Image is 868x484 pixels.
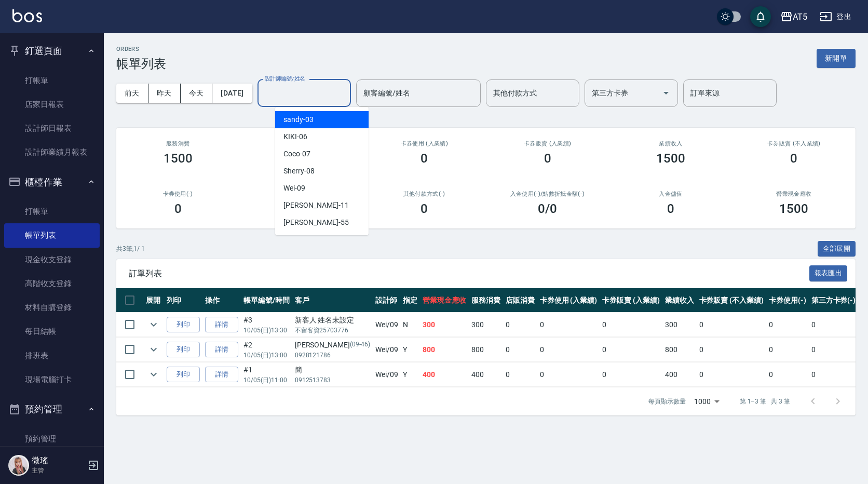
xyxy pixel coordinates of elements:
[283,114,314,125] span: sandy -03
[766,313,809,337] td: 0
[243,326,290,335] p: 10/05 (日) 13:30
[537,313,600,337] td: 0
[4,272,100,295] a: 高階收支登錄
[662,313,697,337] td: 300
[295,351,370,360] p: 0928121786
[32,455,85,466] h5: 微瑤
[537,288,600,313] th: 卡券使用 (入業績)
[8,455,29,476] img: Person
[537,362,600,387] td: 0
[469,362,503,387] td: 400
[503,338,537,362] td: 0
[809,313,859,337] td: 0
[662,288,697,313] th: 業績收入
[809,265,848,281] button: 報表匯出
[740,397,790,406] p: 第 1–3 筆 共 3 筆
[241,288,292,313] th: 帳單編號/時間
[283,131,307,142] span: KIKI -06
[658,85,674,101] button: Open
[295,375,370,385] p: 0912513783
[164,288,202,313] th: 列印
[503,288,537,313] th: 店販消費
[420,362,469,387] td: 400
[116,244,145,253] p: 共 3 筆, 1 / 1
[816,7,856,26] button: 登出
[537,338,600,362] td: 0
[817,49,856,68] button: 新開單
[167,317,200,333] button: 列印
[600,313,662,337] td: 0
[4,295,100,319] a: 材料自購登錄
[116,57,166,71] h3: 帳單列表
[4,223,100,247] a: 帳單列表
[809,338,859,362] td: 0
[241,313,292,337] td: #3
[373,288,401,313] th: 設計師
[4,116,100,140] a: 設計師日報表
[621,140,720,147] h2: 業績收入
[205,317,238,333] a: 詳情
[600,288,662,313] th: 卡券販賣 (入業績)
[400,362,420,387] td: Y
[4,396,100,423] button: 預約管理
[750,6,771,27] button: save
[129,268,809,279] span: 訂單列表
[662,338,697,362] td: 800
[167,367,200,383] button: 列印
[766,288,809,313] th: 卡券使用(-)
[205,367,238,383] a: 詳情
[400,338,420,362] td: Y
[420,313,469,337] td: 300
[375,191,473,197] h2: 其他付款方式(-)
[4,37,100,64] button: 釘選頁面
[4,248,100,272] a: 現金收支登錄
[667,201,674,216] h3: 0
[503,362,537,387] td: 0
[252,140,350,147] h2: 店販消費
[295,326,370,335] p: 不留客資25703776
[4,169,100,196] button: 櫃檯作業
[292,288,373,313] th: 客戶
[12,9,42,22] img: Logo
[252,191,350,197] h2: 第三方卡券(-)
[4,344,100,368] a: 排班表
[621,191,720,197] h2: 入金儲值
[779,201,808,216] h3: 1500
[241,362,292,387] td: #1
[809,268,848,278] a: 報表匯出
[420,338,469,362] td: 800
[697,338,766,362] td: 0
[697,362,766,387] td: 0
[4,368,100,392] a: 現場電腦打卡
[32,466,85,475] p: 主管
[766,338,809,362] td: 0
[181,84,213,103] button: 今天
[498,191,596,197] h2: 入金使用(-) /點數折抵金額(-)
[143,288,164,313] th: 展開
[373,313,401,337] td: Wei /09
[295,340,370,351] div: [PERSON_NAME]
[283,166,315,177] span: Sherry -08
[243,351,290,360] p: 10/05 (日) 13:00
[283,149,310,159] span: Coco -07
[766,362,809,387] td: 0
[283,183,305,194] span: Wei -09
[421,201,428,216] h3: 0
[697,288,766,313] th: 卡券販賣 (不入業績)
[544,151,551,166] h3: 0
[400,288,420,313] th: 指定
[745,191,843,197] h2: 營業現金應收
[148,84,181,103] button: 昨天
[174,201,182,216] h3: 0
[420,288,469,313] th: 營業現金應收
[146,317,161,332] button: expand row
[129,140,227,147] h3: 服務消費
[205,342,238,358] a: 詳情
[662,362,697,387] td: 400
[295,315,370,326] div: 新客人 姓名未設定
[648,397,686,406] p: 每頁顯示數量
[421,151,428,166] h3: 0
[202,288,241,313] th: 操作
[241,338,292,362] td: #2
[793,10,807,23] div: AT5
